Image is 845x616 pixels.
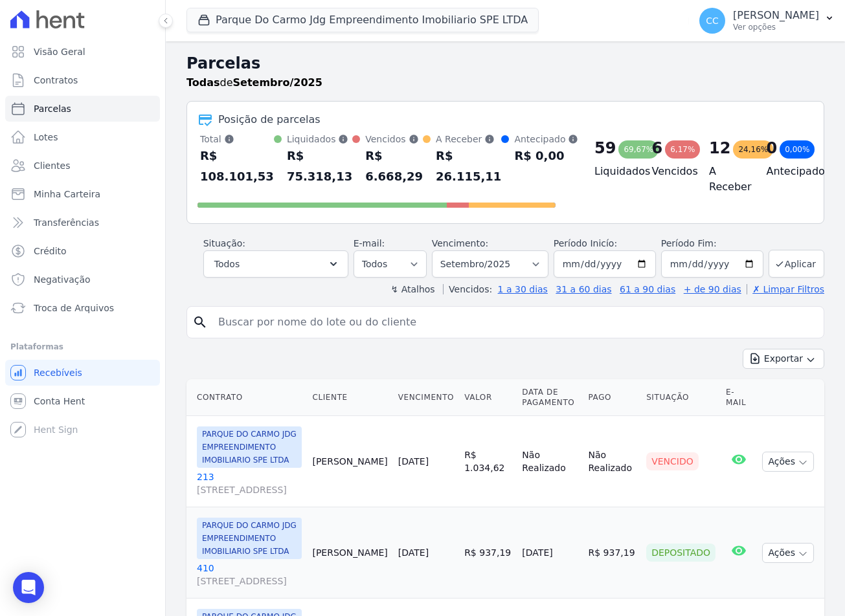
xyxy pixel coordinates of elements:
[743,349,824,369] button: Exportar
[203,250,348,278] button: Todos
[721,379,757,416] th: E-mail
[354,238,385,248] label: E-mail:
[203,238,245,248] label: Situação:
[517,416,583,507] td: Não Realizado
[200,133,274,146] div: Total
[186,379,307,416] th: Contrato
[34,74,78,87] span: Contratos
[5,124,160,150] a: Lotes
[684,284,741,294] a: + de 90 dias
[34,302,114,314] span: Troca de Arquivos
[233,76,322,89] strong: Setembro/2025
[197,518,302,559] span: PARQUE DO CARMO JDG EMPREENDIMENTO IMOBILIARIO SPE LTDA
[767,164,804,179] h4: Antecipado
[398,547,429,558] a: [DATE]
[583,416,642,507] td: Não Realizado
[307,507,392,599] td: [PERSON_NAME]
[646,452,699,470] div: Vencido
[5,39,160,65] a: Visão Geral
[769,250,824,278] button: Aplicar
[514,133,578,146] div: Antecipado
[365,133,423,146] div: Vencidos
[218,112,321,127] div: Posição de parcelas
[594,138,616,159] div: 59
[665,140,700,159] div: 6,17%
[197,575,302,588] span: [STREET_ADDRESS]
[398,456,429,467] a: [DATE]
[287,146,352,187] div: R$ 75.318,13
[5,388,160,414] a: Conta Hent
[459,416,517,507] td: R$ 1.034,62
[34,131,58,144] span: Lotes
[197,470,302,496] a: 213[STREET_ADDRESS]
[641,379,721,416] th: Situação
[197,562,302,588] a: 410[STREET_ADDRESS]
[390,284,434,294] label: ↯ Atalhos
[709,138,730,159] div: 12
[34,159,70,172] span: Clientes
[646,544,715,562] div: Depositado
[197,483,302,496] span: [STREET_ADDRESS]
[689,3,845,39] button: CC [PERSON_NAME] Ver opções
[34,395,85,408] span: Conta Hent
[620,284,675,294] a: 61 a 90 dias
[661,237,763,250] label: Período Fim:
[34,216,99,229] span: Transferências
[652,138,663,159] div: 6
[34,45,85,58] span: Visão Geral
[432,238,488,248] label: Vencimento:
[498,284,548,294] a: 1 a 30 dias
[5,267,160,292] a: Negativação
[287,133,352,146] div: Liquidados
[762,543,814,563] button: Ações
[5,238,160,264] a: Crédito
[436,146,501,187] div: R$ 26.115,11
[200,146,274,187] div: R$ 108.101,53
[517,379,583,416] th: Data de Pagamento
[618,140,659,159] div: 69,67%
[583,379,642,416] th: Pago
[5,96,160,122] a: Parcelas
[186,75,322,91] p: de
[214,256,240,272] span: Todos
[34,245,67,258] span: Crédito
[10,339,155,355] div: Plataformas
[747,284,824,294] a: ✗ Limpar Filtros
[554,238,617,248] label: Período Inicío:
[5,153,160,179] a: Clientes
[514,146,578,166] div: R$ 0,00
[459,379,517,416] th: Valor
[762,452,814,472] button: Ações
[709,164,746,195] h4: A Receber
[733,22,819,32] p: Ver opções
[459,507,517,599] td: R$ 937,19
[34,188,100,201] span: Minha Carteira
[186,8,539,32] button: Parque Do Carmo Jdg Empreendimento Imobiliario SPE LTDA
[186,76,220,89] strong: Todas
[34,102,71,115] span: Parcelas
[733,140,773,159] div: 24,16%
[652,164,689,179] h4: Vencidos
[365,146,423,187] div: R$ 6.668,29
[583,507,642,599] td: R$ 937,19
[307,416,392,507] td: [PERSON_NAME]
[706,16,719,25] span: CC
[517,507,583,599] td: [DATE]
[34,273,91,286] span: Negativação
[5,360,160,386] a: Recebíveis
[13,572,44,603] div: Open Intercom Messenger
[192,314,208,330] i: search
[5,210,160,236] a: Transferências
[393,379,459,416] th: Vencimento
[34,366,82,379] span: Recebíveis
[186,52,824,75] h2: Parcelas
[5,67,160,93] a: Contratos
[5,181,160,207] a: Minha Carteira
[556,284,611,294] a: 31 a 60 dias
[436,133,501,146] div: A Receber
[594,164,631,179] h4: Liquidados
[5,295,160,321] a: Troca de Arquivos
[307,379,392,416] th: Cliente
[443,284,492,294] label: Vencidos:
[197,426,302,468] span: PARQUE DO CARMO JDG EMPREENDIMENTO IMOBILIARIO SPE LTDA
